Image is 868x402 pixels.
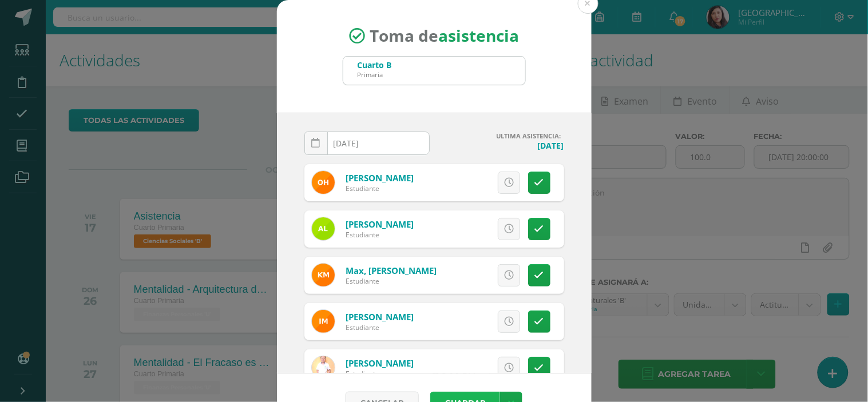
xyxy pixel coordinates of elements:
[358,70,392,79] div: Primaria
[343,57,525,85] input: Busca un grado o sección aquí...
[358,59,392,70] div: Cuarto B
[346,230,414,240] div: Estudiante
[346,357,414,369] a: [PERSON_NAME]
[346,218,414,230] a: [PERSON_NAME]
[312,264,335,286] img: e917c23868d24d9c85582683417f15b6.png
[438,25,519,47] strong: asistencia
[346,369,414,379] div: Estudiante
[439,132,564,140] h4: ULTIMA ASISTENCIA:
[370,25,519,47] span: Toma de
[312,171,335,194] img: f40a0acd892537e3004791b249ac990a.png
[346,265,437,276] a: Max, [PERSON_NAME]
[346,276,437,286] div: Estudiante
[439,140,564,151] h4: [DATE]
[312,356,335,379] img: acdf61418556f7a5a65cb04d1f288ebf.png
[346,172,414,184] a: [PERSON_NAME]
[305,132,429,154] input: Fecha de Inasistencia
[346,323,414,332] div: Estudiante
[346,184,414,193] div: Estudiante
[312,310,335,333] img: 69dde40ef7d9cfae93c0eac7665e9f74.png
[346,311,414,323] a: [PERSON_NAME]
[312,217,335,240] img: ee7bab15d650672bda87e2896d953667.png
